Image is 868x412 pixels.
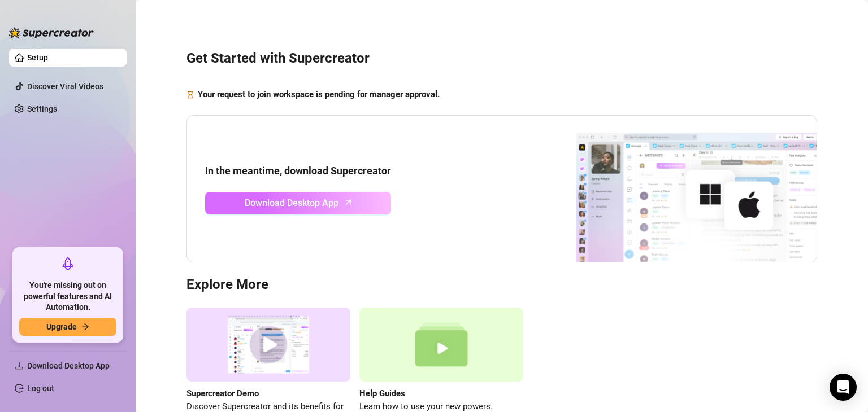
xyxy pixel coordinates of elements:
[27,104,57,113] a: Settings
[27,361,110,370] span: Download Desktop App
[534,116,817,262] img: download app
[46,322,77,331] span: Upgrade
[27,384,54,393] a: Log out
[198,89,440,99] strong: Your request to join workspace is pending for manager approval.
[359,388,405,398] strong: Help Guides
[186,50,817,68] h3: Get Started with Supercreator
[27,53,48,62] a: Setup
[205,165,391,177] strong: In the meantime, download Supercreator
[15,361,24,370] span: download
[186,88,194,102] span: hourglass
[205,192,391,214] a: Download Desktop Apparrow-up
[19,280,116,313] span: You're missing out on powerful features and AI Automation.
[27,82,103,91] a: Discover Viral Videos
[245,196,338,210] span: Download Desktop App
[186,276,817,294] h3: Explore More
[61,257,75,270] span: rocket
[19,318,116,336] button: Upgradearrow-right
[830,374,857,401] div: Open Intercom Messenger
[359,308,523,382] img: help guides
[342,196,355,209] span: arrow-up
[9,27,94,38] img: logo-BBDzfeDw.svg
[186,308,350,382] img: supercreator demo
[81,323,89,331] span: arrow-right
[186,388,259,398] strong: Supercreator Demo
